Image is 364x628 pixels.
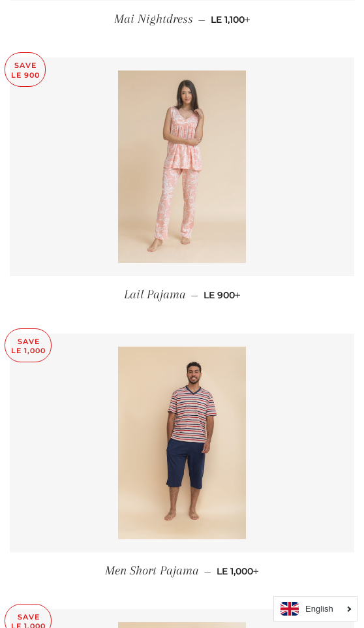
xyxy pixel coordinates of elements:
span: — [204,565,211,577]
span: LE 1,000 [217,565,259,577]
span: — [198,14,205,25]
a: Men Short Pajama — LE 1,000 [10,552,354,589]
span: Men Short Pajama [105,563,199,578]
span: — [191,289,198,301]
a: Mai Nightdress — LE 1,100 [10,1,354,38]
a: Lail Pajama — LE 900 [10,276,354,313]
span: LE 1,100 [211,14,250,25]
span: Mai Nightdress [114,12,193,26]
span: Lail Pajama [124,287,186,302]
span: LE 900 [204,289,241,301]
p: Save LE 900 [5,53,45,86]
p: Save LE 1,000 [5,329,51,362]
i: English [305,604,333,613]
a: English [281,602,350,616]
